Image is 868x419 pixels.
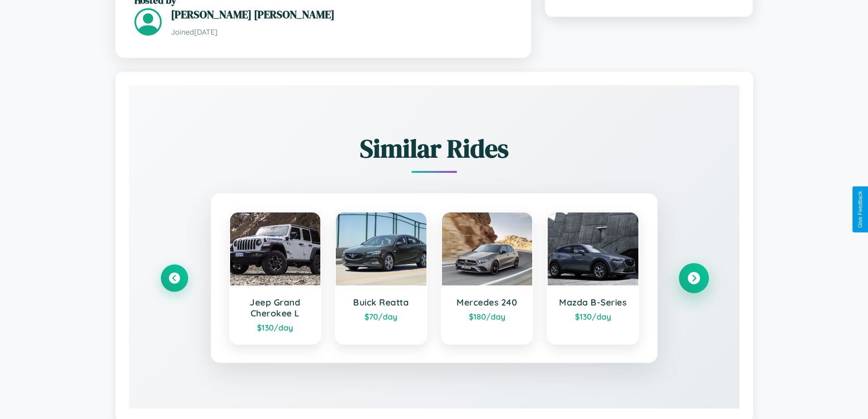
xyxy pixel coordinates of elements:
[557,297,629,308] h3: Mazda B-Series
[451,311,524,321] div: $ 180 /day
[441,212,534,345] a: Mercedes 240$180/day
[171,7,512,22] h3: [PERSON_NAME] [PERSON_NAME]
[547,212,639,345] a: Mazda B-Series$130/day
[557,311,629,321] div: $ 130 /day
[239,297,312,319] h3: Jeep Grand Cherokee L
[171,26,512,39] p: Joined [DATE]
[229,212,322,345] a: Jeep Grand Cherokee L$130/day
[335,212,427,345] a: Buick Reatta$70/day
[345,311,417,321] div: $ 70 /day
[857,191,863,228] div: Give Feedback
[451,297,524,308] h3: Mercedes 240
[239,322,312,332] div: $ 130 /day
[161,131,708,166] h2: Similar Rides
[345,297,417,308] h3: Buick Reatta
